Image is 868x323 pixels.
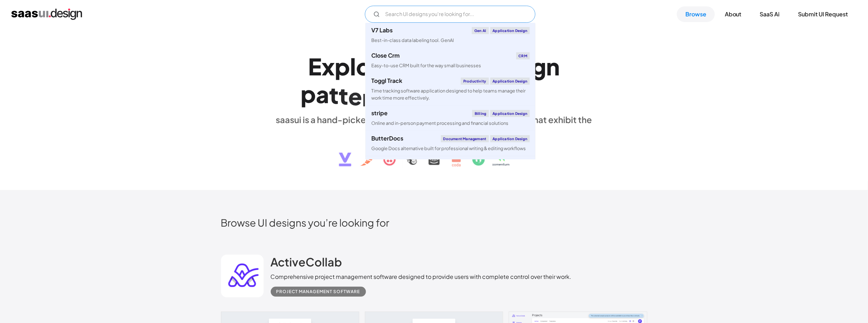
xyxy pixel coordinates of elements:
[472,110,489,117] div: Billing
[366,131,535,156] a: ButterDocsDocument ManagementApplication DesignGoogle Docs alternative built for professional wri...
[677,6,715,22] a: Browse
[356,53,371,80] div: o
[366,23,535,48] a: V7 LabsGen AIApplication DesignBest-in-class data labeling tool. GenAI
[371,88,530,101] div: Time tracking software application designed to help teams manage their work time more effectively.
[271,53,598,107] h1: Explore SaaS UI design patterns & interactions.
[221,216,647,229] h2: Browse UI designs you’re looking for
[271,255,342,269] h2: ActiveCollab
[532,53,546,80] div: g
[335,53,350,80] div: p
[490,78,530,85] div: Application Design
[366,156,535,188] a: klaviyoEmail MarketingApplication DesignCreate personalised customer experiences across email, SM...
[366,73,535,105] a: Toggl TrackProductivityApplication DesignTime tracking software application designed to help team...
[516,52,530,59] div: CRM
[308,53,322,80] div: E
[751,6,788,22] a: SaaS Ai
[366,106,535,131] a: stripeBillingApplication DesignOnline and in-person payment processing and financial solutions
[371,37,454,44] div: Best-in-class data labeling tool. GenAI
[329,81,339,108] div: t
[371,78,402,84] div: Toggl Track
[316,80,329,108] div: a
[271,114,598,136] div: saasui is a hand-picked collection of saas application designs that exhibit the best in class des...
[716,6,750,22] a: About
[271,272,572,281] div: Comprehensive project management software designed to provide users with complete control over th...
[365,6,535,23] input: Search UI designs you're looking for...
[546,53,560,80] div: n
[441,135,489,142] div: Document Management
[366,48,535,73] a: Close CrmCRMEasy-to-use CRM built for the way small businesses
[349,83,362,110] div: e
[472,27,489,34] div: Gen AI
[11,9,82,20] a: home
[365,6,535,23] form: Email Form
[322,53,335,80] div: x
[276,287,360,296] div: Project Management Software
[301,80,316,107] div: p
[371,120,508,127] div: Online and in-person payment processing and financial solutions
[371,53,400,58] div: Close Crm
[371,110,388,116] div: stripe
[327,136,542,173] img: text, icon, saas logo
[461,78,489,85] div: Productivity
[350,53,356,80] div: l
[490,110,530,117] div: Application Design
[371,27,393,33] div: V7 Labs
[362,84,371,111] div: r
[271,255,342,272] a: ActiveCollab
[339,81,349,109] div: t
[371,145,526,152] div: Google Docs alternative built for professional writing & editing workflows
[490,27,530,34] div: Application Design
[371,136,403,141] div: ButterDocs
[790,6,857,22] a: Submit UI Request
[371,62,481,69] div: Easy-to-use CRM built for the way small businesses
[490,135,530,142] div: Application Design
